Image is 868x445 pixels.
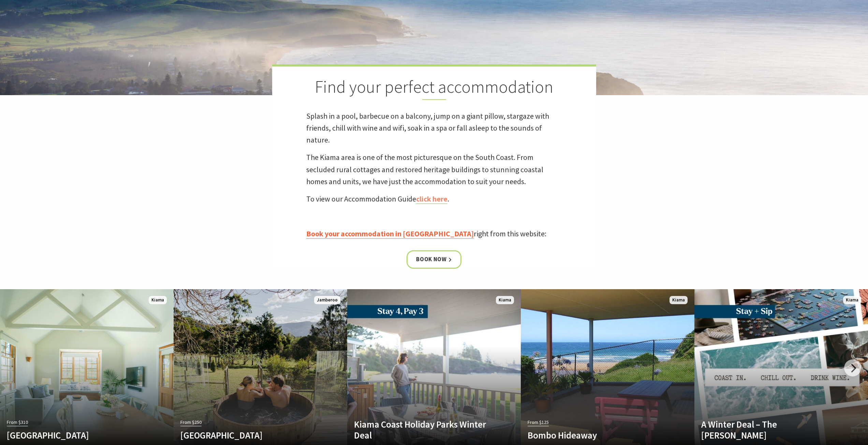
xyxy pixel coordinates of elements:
span: From $250 [180,418,202,426]
span: From $125 [528,418,549,426]
p: Splash in a pool, barbecue on a balcony, jump on a giant pillow, stargaze with friends, chill wit... [306,110,562,146]
span: Kiama [496,296,514,305]
a: Book now [407,250,461,268]
p: right from this website: [306,228,562,240]
h4: A Winter Deal – The [PERSON_NAME] [701,419,835,441]
h2: Find your perfect accommodation [306,77,562,100]
span: Jamberoo [314,296,340,305]
p: To view our Accommodation Guide . [306,193,562,205]
span: Kiama [843,296,861,305]
a: Book your accommodation in [GEOGRAPHIC_DATA] [306,229,474,239]
h4: Kiama Coast Holiday Parks Winter Deal [354,419,488,441]
p: The Kiama area is one of the most picturesque on the South Coast. From secluded rural cottages an... [306,151,562,188]
a: click here [416,194,447,204]
h4: Bombo Hideaway [528,430,662,441]
h4: [GEOGRAPHIC_DATA] [7,430,141,441]
span: From $310 [7,418,28,426]
span: Kiama [149,296,167,305]
span: Kiama [670,296,688,305]
h4: [GEOGRAPHIC_DATA] [180,430,314,441]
